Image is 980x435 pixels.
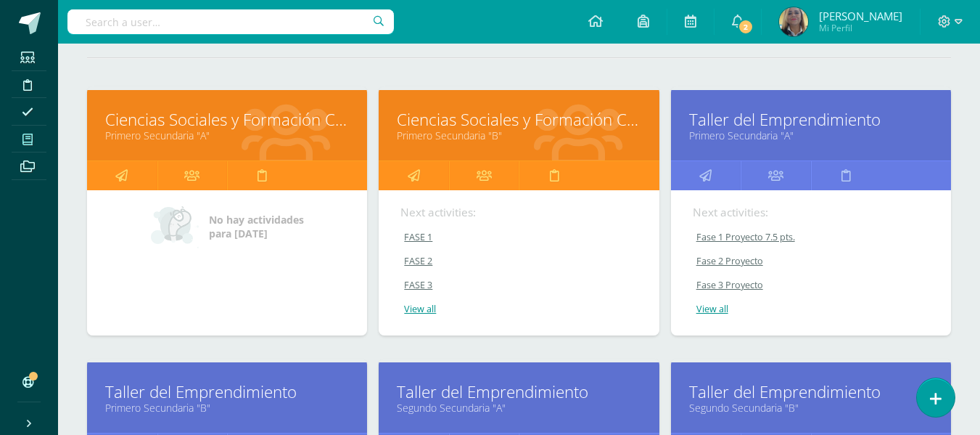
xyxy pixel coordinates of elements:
a: Primero Secundaria "A" [689,129,933,142]
a: Segundo Secundaria "B" [689,401,933,415]
div: Next activities: [400,205,637,220]
a: Primero Secundaria "A" [105,129,349,142]
span: Mi Perfil [819,22,902,34]
a: FASE 2 [400,255,638,267]
a: Fase 1 Proyecto 7.5 pts. [693,231,931,243]
span: 2 [738,19,754,35]
a: Taller del Emprendimiento [689,381,933,403]
a: Taller del Emprendimiento [689,108,933,131]
img: no_activities_small.png [151,205,199,248]
a: View all [400,303,638,315]
a: Taller del Emprendimiento [105,381,349,403]
a: FASE 3 [400,279,638,291]
img: bb58b39fa3ce1079862022ea5337af90.png [779,7,808,36]
a: Fase 3 Proyecto [693,279,931,291]
a: Primero Secundaria "B" [105,401,349,415]
a: Primero Secundaria "B" [397,129,641,142]
a: View all [693,303,931,315]
a: Fase 2 Proyecto [693,255,931,267]
span: No hay actividades para [DATE] [209,213,304,240]
a: Ciencias Sociales y Formación Ciudadana [105,108,349,131]
a: Ciencias Sociales y Formación Ciudadana [397,108,641,131]
a: Taller del Emprendimiento [397,381,641,403]
span: [PERSON_NAME] [819,9,902,23]
div: Next activities: [693,205,929,220]
input: Search a user… [67,9,394,34]
a: Segundo Secundaria "A" [397,401,641,415]
a: FASE 1 [400,231,638,243]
